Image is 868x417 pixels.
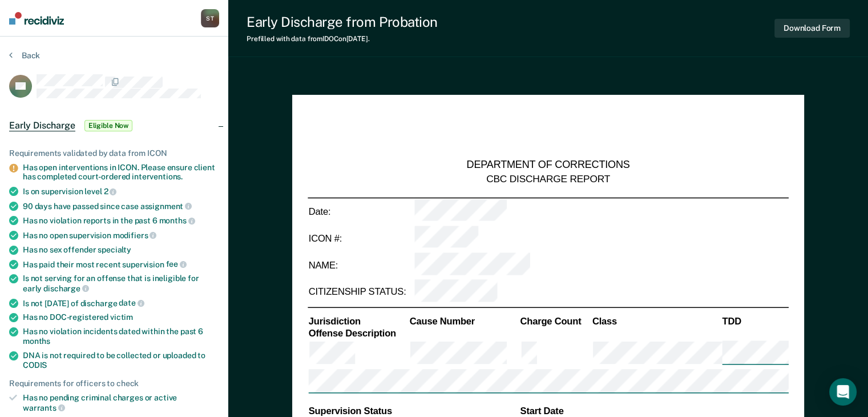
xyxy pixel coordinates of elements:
div: Has no violation incidents dated within the past 6 [23,327,219,346]
span: warrants [23,403,65,412]
span: Eligible Now [84,120,133,131]
div: DEPARTMENT OF CORRECTIONS [467,159,630,173]
th: Supervision Status [308,404,519,417]
span: months [23,336,50,346]
div: Is not [DATE] of discharge [23,298,219,308]
span: victim [110,312,133,322]
button: Download Form [774,19,850,38]
th: Jurisdiction [308,315,409,327]
div: Has no DOC-registered [23,312,219,322]
div: Has no sex offender [23,245,219,255]
div: Prefilled with data from IDOC on [DATE] . [247,35,438,43]
span: fee [166,259,187,268]
span: 2 [104,187,117,196]
span: modifiers [113,231,157,240]
th: Class [591,315,721,327]
div: Requirements for officers to check [9,379,219,388]
th: Cause Number [409,315,519,327]
div: DNA is not required to be collected or uploaded to [23,351,219,370]
button: ST [201,9,219,27]
th: Offense Description [308,327,409,340]
th: Start Date [519,404,789,417]
span: discharge [43,284,89,293]
td: NAME: [308,252,413,279]
div: Has no open supervision [23,230,219,240]
th: TDD [721,315,789,327]
div: 90 days have passed since case [23,201,219,211]
div: Has open interventions in ICON. Please ensure client has completed court-ordered interventions. [23,163,219,182]
span: CODIS [23,360,47,370]
div: Open Intercom Messenger [829,378,857,406]
div: Is not serving for an offense that is ineligible for early [23,274,219,293]
div: Has no pending criminal charges or active [23,393,219,412]
div: CBC DISCHARGE REPORT [486,172,610,185]
div: Has paid their most recent supervision [23,259,219,270]
th: Charge Count [519,315,591,327]
span: specialty [98,245,131,254]
span: Early Discharge [9,120,75,131]
div: S T [201,9,219,27]
button: Back [9,50,40,61]
span: months [159,216,195,225]
span: date [119,298,144,307]
td: Date: [308,198,413,225]
div: Has no violation reports in the past 6 [23,215,219,226]
td: CITIZENSHIP STATUS: [308,279,413,306]
span: assignment [140,202,192,211]
td: ICON #: [308,225,413,252]
div: Requirements validated by data from ICON [9,149,219,158]
div: Is on supervision level [23,186,219,197]
div: Early Discharge from Probation [247,14,438,30]
img: Recidiviz [9,12,64,25]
